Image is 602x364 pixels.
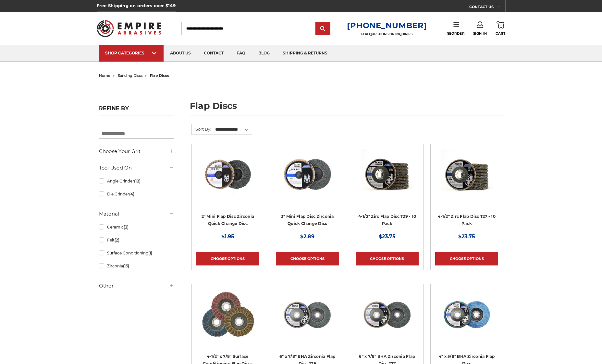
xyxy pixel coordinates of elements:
a: Ceramic [99,221,174,233]
img: Black Hawk 4-1/2" x 7/8" Flap Disc Type 27 - 10 Pack [441,149,493,201]
a: Black Hawk Abrasives 2-inch Zirconia Flap Disc with 60 Grit Zirconia for Smooth Finishing [196,149,259,212]
a: Cart [496,21,505,36]
a: home [99,73,110,78]
select: Sort By: [214,125,252,135]
a: Choose Options [196,252,259,265]
input: Submit [316,22,329,35]
img: Empire Abrasives [97,16,162,41]
h5: Other [99,282,174,290]
a: 4.5" Black Hawk Zirconia Flap Disc 10 Pack [356,149,419,212]
img: 4-inch BHA Zirconia flap disc with 40 grit designed for aggressive metal sanding and grinding [441,289,493,341]
a: 2" Mini Flap Disc Zirconia Quick Change Disc [202,214,254,226]
a: blog [252,45,276,62]
a: faq [230,45,252,62]
a: Reorder [447,21,464,35]
a: Black Hawk 6 inch T29 coarse flap discs, 36 grit for efficient material removal [276,289,339,352]
div: SHOP CATEGORIES [105,51,157,55]
span: Sign In [473,31,487,36]
img: Coarse 36 grit BHA Zirconia flap disc, 6-inch, flat T27 for aggressive material removal [361,289,413,341]
a: 3" Mini Flap Disc Zirconia Quick Change Disc [281,214,334,226]
a: 4-1/2" Zirc Flap Disc T27 - 10 Pack [438,214,496,226]
h1: flap discs [190,101,503,115]
a: Zirconia [99,260,174,272]
span: Cart [496,31,505,36]
a: BHA 3" Quick Change 60 Grit Flap Disc for Fine Grinding and Finishing [276,149,339,212]
label: Sort By: [192,124,211,134]
span: (16) [123,264,129,268]
a: CONTACT US [469,3,505,12]
img: 4.5" Black Hawk Zirconia Flap Disc 10 Pack [361,149,413,201]
span: (2) [115,238,119,242]
a: Scotch brite flap discs [196,289,259,352]
h5: Material [99,210,174,218]
a: [PHONE_NUMBER] [347,21,427,30]
span: $23.75 [458,233,475,240]
a: Angle Grinder [99,175,174,187]
a: Coarse 36 grit BHA Zirconia flap disc, 6-inch, flat T27 for aggressive material removal [356,289,419,352]
p: FOR QUESTIONS OR INQUIRIES [347,32,427,36]
h5: Tool Used On [99,164,174,172]
img: BHA 3" Quick Change 60 Grit Flap Disc for Fine Grinding and Finishing [281,149,333,201]
img: Black Hawk Abrasives 2-inch Zirconia Flap Disc with 60 Grit Zirconia for Smooth Finishing [202,149,254,201]
a: shipping & returns [276,45,334,62]
a: 4-inch BHA Zirconia flap disc with 40 grit designed for aggressive metal sanding and grinding [435,289,498,352]
span: (4) [129,192,134,196]
span: (3) [124,225,129,229]
img: Scotch brite flap discs [201,289,254,341]
a: Surface Conditioning [99,247,174,259]
span: $23.75 [379,233,396,240]
a: sanding discs [118,73,142,78]
a: Choose Options [356,252,419,265]
span: $2.89 [300,233,314,240]
a: contact [197,45,230,62]
a: 4-1/2" Zirc Flap Disc T29 - 10 Pack [358,214,416,226]
span: (1) [148,251,152,255]
a: Die Grinder [99,188,174,200]
a: Choose Options [435,252,498,265]
span: $1.95 [221,233,234,240]
span: Reorder [447,31,464,36]
a: about us [164,45,197,62]
a: Black Hawk 4-1/2" x 7/8" Flap Disc Type 27 - 10 Pack [435,149,498,212]
h5: Refine by [99,105,174,115]
span: (18) [134,179,141,183]
a: Choose Options [276,252,339,265]
img: Black Hawk 6 inch T29 coarse flap discs, 36 grit for efficient material removal [281,289,333,341]
a: Felt [99,234,174,246]
h5: Choose Your Grit [99,147,174,155]
span: flap discs [150,73,169,78]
